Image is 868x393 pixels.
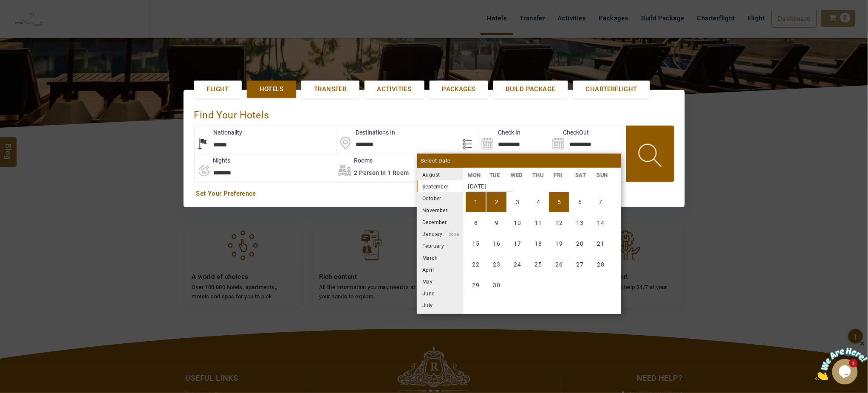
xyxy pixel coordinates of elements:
[486,234,506,254] li: Tuesday, 16 September 2025
[549,171,571,180] li: FRI
[417,228,464,240] li: January
[466,234,486,254] li: Monday, 15 September 2025
[507,255,527,275] li: Wednesday, 24 September 2025
[485,171,507,180] li: TUE
[591,234,611,254] li: Sunday, 21 September 2025
[507,213,527,233] li: Wednesday, 10 September 2025
[506,171,528,180] li: WED
[260,85,283,94] span: Hotels
[507,192,527,212] li: Wednesday, 3 September 2025
[440,173,500,177] small: 2025
[336,128,395,137] label: Destinations In
[550,126,621,154] input: Search
[466,192,486,212] li: Monday, 1 September 2025
[417,275,464,287] li: May
[377,85,412,94] span: Activities
[486,275,506,295] li: Tuesday, 30 September 2025
[194,101,674,126] div: Find Your Hotels
[417,192,464,204] li: October
[591,255,611,275] li: Sunday, 28 September 2025
[528,234,548,254] li: Thursday, 18 September 2025
[528,192,548,212] li: Thursday, 4 September 2025
[417,168,464,180] li: August
[335,156,373,165] label: Rooms
[570,234,590,254] li: Saturday, 20 September 2025
[466,255,486,275] li: Monday, 22 September 2025
[442,85,475,94] span: Packages
[417,154,621,168] div: Select Date
[592,171,614,180] li: SUN
[591,192,611,212] li: Sunday, 7 September 2025
[507,234,527,254] li: Wednesday, 17 September 2025
[570,213,590,233] li: Saturday, 13 September 2025
[430,81,488,98] a: Packages
[571,171,593,180] li: SAT
[314,85,346,94] span: Transfer
[464,171,485,180] li: MON
[466,275,486,295] li: Monday, 29 September 2025
[301,81,359,98] a: Transfer
[550,128,589,137] label: CheckOut
[194,156,231,165] label: nights
[417,204,464,216] li: November
[479,128,521,137] label: Check In
[549,213,569,233] li: Friday, 12 September 2025
[486,192,506,212] li: Tuesday, 2 September 2025
[466,213,486,233] li: Monday, 8 September 2025
[506,85,555,94] span: Build Package
[570,192,590,212] li: Saturday, 6 September 2025
[528,213,548,233] li: Thursday, 11 September 2025
[493,81,568,98] a: Build Package
[417,180,464,192] li: September
[195,128,243,137] label: Nationality
[417,287,464,299] li: June
[591,213,611,233] li: Sunday, 14 September 2025
[549,192,569,212] li: Friday, 5 September 2025
[468,177,513,192] strong: [DATE]
[207,85,229,94] span: Flight
[417,264,464,275] li: April
[417,252,464,264] li: March
[570,255,590,275] li: Saturday, 27 September 2025
[528,255,548,275] li: Thursday, 25 September 2025
[365,81,424,98] a: Activities
[486,213,506,233] li: Tuesday, 9 September 2025
[247,81,296,98] a: Hotels
[586,85,637,94] span: Charterflight
[354,169,409,176] span: 2 Person in 1 Room
[196,189,672,198] a: Set Your Preference
[417,299,464,311] li: July
[417,216,464,228] li: December
[486,255,506,275] li: Tuesday, 23 September 2025
[417,240,464,252] li: February
[194,81,242,98] a: Flight
[528,171,550,180] li: THU
[815,340,868,380] iframe: chat widget
[549,255,569,275] li: Friday, 26 September 2025
[549,234,569,254] li: Friday, 19 September 2025
[573,81,650,98] a: Charterflight
[479,126,550,154] input: Search
[443,232,460,237] small: 2026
